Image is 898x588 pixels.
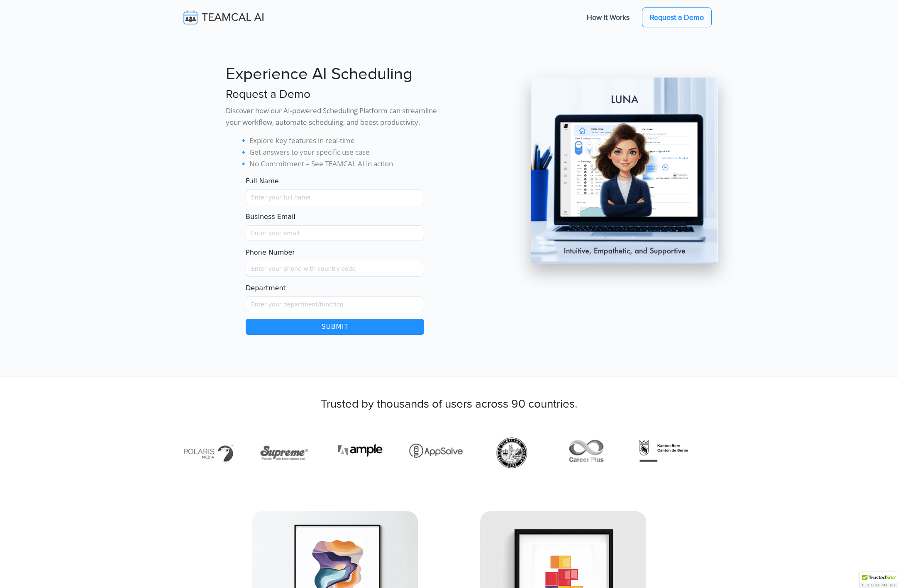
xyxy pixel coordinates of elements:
img: https-ample.co.in-.png [332,434,388,471]
img: pic [531,78,718,264]
input: Enter your phone with country code [246,261,424,277]
input: Enter your department/function [246,296,424,312]
label: Phone Number [246,248,295,258]
label: Full Name [246,176,279,186]
div: TrustedSite Certified [860,572,898,588]
img: https-biotech-net.com-.png [711,434,767,471]
img: http-supreme.co.in-%E2%80%931.png [256,434,312,471]
label: Department [246,283,286,293]
a: How It Works [578,9,638,26]
li: 🔹 Get answers to your specific use case [239,146,444,158]
input: Name must only contain letters and spaces [246,190,424,205]
img: https-www.portland.gov-.png [483,434,539,471]
img: http-den-ev.de-.png [180,434,236,471]
img: https-www.be.ch-de-start.html.png [635,434,691,471]
img: https-appsolve.com-%E2%80%931.png [408,434,464,471]
input: Enter your email [246,225,424,241]
h3: Trusted by thousands of users across 90 countries. [180,397,718,411]
h3: Request a Demo [226,87,444,102]
h1: Experience AI Scheduling [226,64,444,84]
label: Business Email [246,212,295,222]
button: Submit [246,319,424,335]
li: 🔹 No Commitment – See TEAMCAL AI in action [239,158,444,170]
img: https-careerpluscanada.com-.png [559,434,615,471]
li: 🔹 Explore key features in real-time [239,135,444,146]
p: Discover how our AI-powered Scheduling Platform can streamline your workflow, automate scheduling... [226,105,444,128]
a: Request a Demo [642,7,712,27]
